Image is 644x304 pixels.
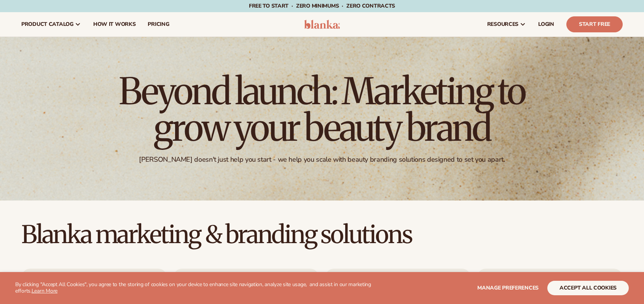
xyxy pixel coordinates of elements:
[538,21,554,27] span: LOGIN
[481,12,532,37] a: resources
[547,281,629,295] button: accept all cookies
[304,20,340,29] img: logo
[32,287,57,294] a: Learn More
[93,21,136,27] span: How It Works
[477,281,539,295] button: Manage preferences
[532,12,560,37] a: LOGIN
[113,73,531,146] h1: Beyond launch: Marketing to grow your beauty brand
[477,284,539,291] span: Manage preferences
[21,21,73,27] span: product catalog
[142,12,175,37] a: pricing
[148,21,169,27] span: pricing
[566,16,623,32] a: Start Free
[487,21,518,27] span: resources
[15,12,87,37] a: product catalog
[139,155,505,164] div: [PERSON_NAME] doesn't just help you start - we help you scale with beauty branding solutions desi...
[15,282,377,294] p: By clicking "Accept All Cookies", you agree to the storing of cookies on your device to enhance s...
[87,12,142,37] a: How It Works
[249,2,395,10] span: Free to start · ZERO minimums · ZERO contracts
